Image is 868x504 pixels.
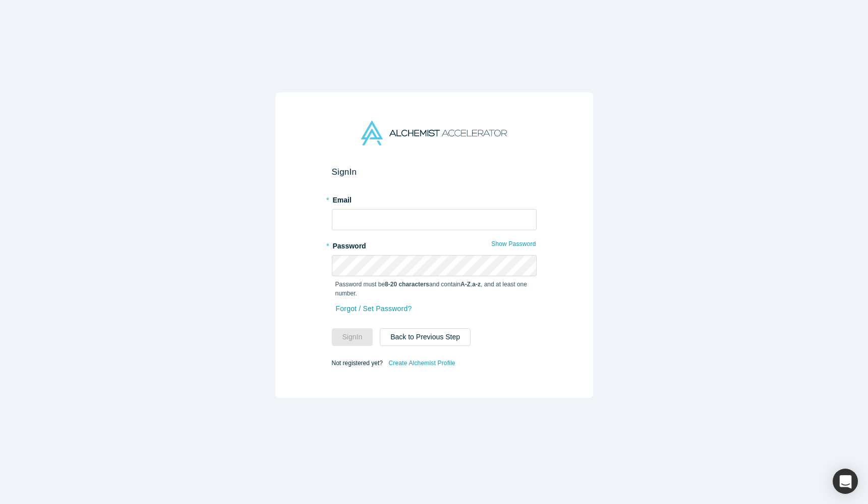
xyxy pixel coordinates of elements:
[335,300,413,318] a: Forgot / Set Password?
[472,281,481,288] strong: a-z
[491,237,536,250] button: Show Password
[335,280,533,298] p: Password must be and contain , , and at least one number.
[385,281,429,288] strong: 8-20 characters
[380,328,471,346] button: Back to Previous Step
[361,121,506,145] img: Alchemist Accelerator Logo
[332,167,537,177] h2: Sign In
[332,328,373,346] button: SignIn
[460,281,471,288] strong: A-Z
[388,357,455,370] a: Create Alchemist Profile
[332,191,537,206] label: Email
[332,237,537,251] label: Password
[332,359,383,366] span: Not registered yet?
